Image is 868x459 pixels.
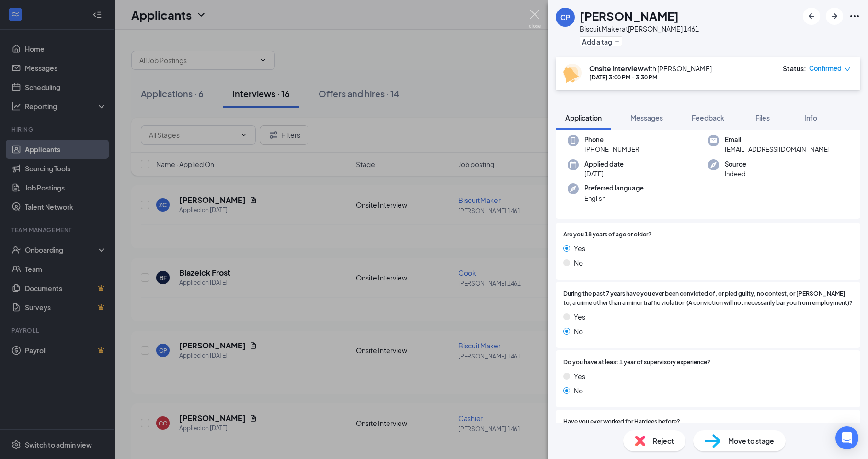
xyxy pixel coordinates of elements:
[728,436,774,446] span: Move to stage
[725,169,746,179] span: Indeed
[563,417,680,426] span: Have you ever worked for Hardees before?
[806,11,817,22] svg: ArrowLeftNew
[563,290,853,308] span: During the past 7 years have you ever been convicted of, or pled guilty, no contest, or [PERSON_N...
[849,11,860,22] svg: Ellipses
[589,73,712,81] div: [DATE] 3:00 PM - 3:30 PM
[829,11,840,22] svg: ArrowRight
[580,8,679,24] h1: [PERSON_NAME]
[560,12,570,22] div: CP
[574,312,585,322] span: Yes
[589,64,712,73] div: with [PERSON_NAME]
[653,436,674,446] span: Reject
[803,8,820,25] button: ArrowLeftNew
[563,358,710,367] span: Do you have at least 1 year of supervisory experience?
[574,371,585,381] span: Yes
[630,113,663,122] span: Messages
[826,8,843,25] button: ArrowRight
[574,385,583,396] span: No
[584,145,641,154] span: [PHONE_NUMBER]
[565,113,602,122] span: Application
[809,64,842,73] span: Confirmed
[589,64,643,73] b: Onsite Interview
[584,193,644,203] span: English
[574,257,583,268] span: No
[692,113,724,122] span: Feedback
[584,169,624,179] span: [DATE]
[563,230,651,239] span: Are you 18 years of age or older?
[783,64,806,73] div: Status :
[844,66,851,73] span: down
[584,135,641,145] span: Phone
[584,159,624,169] span: Applied date
[725,145,830,154] span: [EMAIL_ADDRESS][DOMAIN_NAME]
[580,36,622,46] button: PlusAdd a tag
[584,183,644,193] span: Preferred language
[725,135,830,145] span: Email
[580,24,699,34] div: Biscuit Maker at [PERSON_NAME] 1461
[804,113,817,122] span: Info
[574,243,585,254] span: Yes
[574,326,583,336] span: No
[755,113,770,122] span: Files
[835,426,858,449] div: Open Intercom Messenger
[614,39,620,45] svg: Plus
[725,159,746,169] span: Source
